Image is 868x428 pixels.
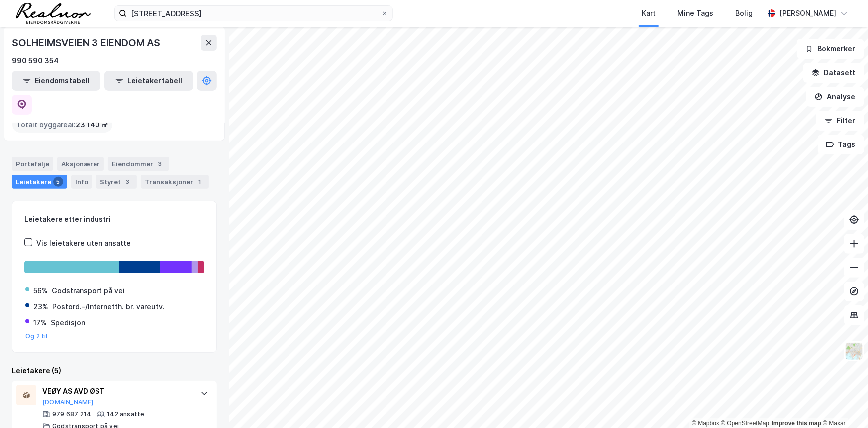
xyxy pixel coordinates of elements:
a: OpenStreetMap [721,420,770,427]
div: Info [71,175,92,189]
div: 1 [195,177,205,187]
div: Godstransport på vei [52,285,125,297]
button: Bokmerker [797,39,864,59]
div: SOLHEIMSVEIEN 3 EIENDOM AS [12,35,162,51]
div: Transaksjoner [141,175,209,189]
iframe: Chat Widget [818,380,868,428]
button: Datasett [803,63,864,83]
div: Leietakere [12,175,67,189]
button: Filter [816,111,864,131]
div: 17% [33,317,47,329]
div: 990 590 354 [12,55,59,67]
div: 5 [53,177,63,187]
div: 3 [155,159,165,169]
button: [DOMAIN_NAME] [42,398,94,406]
button: Analyse [806,87,864,107]
div: 56% [33,285,48,297]
button: Leietakertabell [104,71,193,91]
div: Portefølje [12,157,53,171]
img: realnor-logo.934646d98de889bb5806.png [16,3,91,24]
img: Z [845,342,864,361]
div: 142 ansatte [107,410,144,418]
div: Eiendommer [108,157,169,171]
input: Søk på adresse, matrikkel, gårdeiere, leietakere eller personer [127,6,381,21]
div: Postord.-/Internetth. br. vareutv. [52,301,165,313]
span: 23 140 ㎡ [76,119,108,131]
div: 3 [123,177,133,187]
button: Eiendomstabell [12,71,100,91]
div: 979 687 214 [52,410,91,418]
a: Improve this map [772,420,821,427]
div: Kart [642,7,656,19]
a: Mapbox [692,420,719,427]
div: Bolig [735,7,753,19]
div: 23% [33,301,48,313]
div: Leietakere etter industri [24,213,204,225]
div: Totalt byggareal : [12,117,112,133]
button: Og 2 til [25,332,48,340]
div: Spedisjon [51,317,85,329]
div: Mine Tags [677,7,713,19]
div: Leietakere (5) [12,365,217,377]
div: Styret [96,175,137,189]
button: Tags [818,135,864,154]
div: Aksjonærer [57,157,104,171]
div: VEØY AS AVD ØST [42,385,191,397]
div: Kontrollprogram for chat [818,380,868,428]
div: [PERSON_NAME] [779,7,836,19]
div: Vis leietakere uten ansatte [36,237,131,249]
